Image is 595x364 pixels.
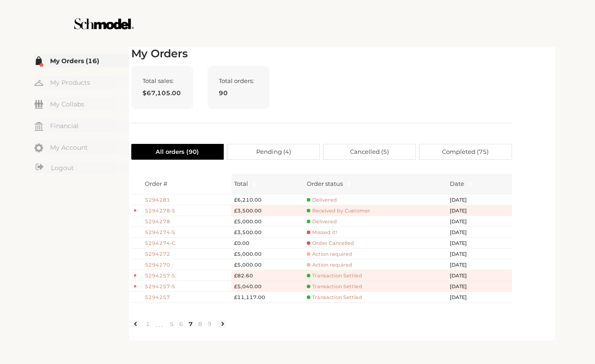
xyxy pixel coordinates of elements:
h2: My Orders [131,47,512,60]
span: 5294257-S1 [145,283,176,290]
td: £3,500.00 [231,205,304,216]
img: my-friends.svg [34,100,43,109]
span: $67,105.00 [143,88,182,98]
span: 5294257 [145,294,176,301]
span: Date [450,179,464,188]
a: 6 [176,320,186,328]
th: Order # [142,174,232,194]
span: Delivered [307,218,337,225]
span: Transaction Settled [307,272,362,279]
span: Pending ( 4 ) [256,144,291,159]
span: Action required [307,251,352,258]
span: Completed ( 75 ) [442,144,489,159]
span: [DATE] [450,294,477,301]
a: My Collabs [34,97,129,111]
span: Action required [307,262,352,268]
img: my-order.svg [34,56,43,65]
span: caret-up [468,180,473,185]
span: Received by Customer [307,207,370,214]
li: Previous Page [131,320,139,328]
span: [DATE] [450,196,477,204]
img: my-financial.svg [34,122,43,131]
a: 1 [143,320,152,328]
td: £5,040.00 [231,281,304,292]
span: [DATE] [450,261,477,269]
span: caret-down [468,183,473,188]
td: £11,117.00 [231,292,304,303]
span: caret-up [346,180,351,185]
a: Logout [34,162,129,174]
span: Order Cancelled [307,240,354,247]
span: 5294274-S1 [145,229,176,236]
li: Next Page [218,320,226,328]
span: 5294272 [145,250,176,258]
span: Total sales: [143,77,182,84]
a: Financial [34,119,129,132]
span: 5294270 [145,261,176,269]
td: £5,000.00 [231,259,304,270]
span: caret-down [252,183,257,188]
td: £3,500.00 [231,227,304,238]
span: caret-down [346,183,351,188]
span: ••• [152,319,167,330]
a: 8 [195,320,205,328]
td: £0.00 [231,238,304,249]
span: 90 [219,88,258,98]
li: Previous 5 Pages [152,317,167,331]
span: All orders ( 90 ) [156,144,199,159]
span: [DATE] [450,283,477,290]
span: [DATE] [450,207,477,215]
span: Missed it! [307,229,337,236]
td: £5,000.00 [231,216,304,227]
a: 5 [167,320,176,328]
span: [DATE] [450,250,477,258]
a: 9 [205,320,214,328]
span: Cancelled ( 5 ) [350,144,389,159]
span: [DATE] [450,229,477,236]
span: 5294278-S1 [145,207,176,215]
a: My Products [34,76,129,89]
td: £5,000.00 [231,249,304,259]
td: £82.60 [231,270,304,281]
span: [DATE] [450,240,477,247]
span: Total orders: [219,77,258,84]
td: £6,210.00 [231,194,304,205]
span: 5294274-C [145,240,176,247]
span: [DATE] [450,218,477,226]
a: My Account [34,141,129,154]
span: 5294281 [145,196,176,204]
span: 5294257-S2 [145,272,176,280]
span: Total [234,179,248,188]
span: caret-up [252,180,257,185]
a: 7 [186,320,195,328]
span: Delivered [307,197,337,203]
img: my-hanger.svg [34,78,43,88]
a: My Orders (16) [34,54,129,67]
div: Order status [307,179,343,188]
span: [DATE] [450,272,477,280]
div: Menu [34,54,129,175]
span: Transaction Settled [307,294,362,301]
span: Transaction Settled [307,283,362,290]
img: my-account.svg [34,143,43,152]
span: 5294278 [145,218,176,226]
